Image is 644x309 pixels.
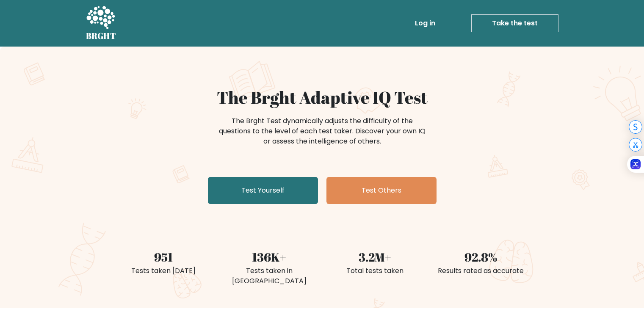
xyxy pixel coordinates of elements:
[412,15,439,32] a: Log in
[327,248,423,266] div: 3.2M+
[433,266,529,276] div: Results rated as accurate
[116,248,211,266] div: 951
[216,116,428,146] div: The Brght Test dynamically adjusts the difficulty of the questions to the level of each test take...
[86,31,116,41] h5: BRGHT
[433,248,529,266] div: 92.8%
[326,177,437,204] a: Test Others
[327,266,423,276] div: Total tests taken
[208,177,318,204] a: Test Yourself
[86,3,116,43] a: BRGHT
[116,266,211,276] div: Tests taken [DATE]
[221,266,317,286] div: Tests taken in [GEOGRAPHIC_DATA]
[221,248,317,266] div: 136K+
[471,14,558,32] a: Take the test
[116,87,529,108] h1: The Brght Adaptive IQ Test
